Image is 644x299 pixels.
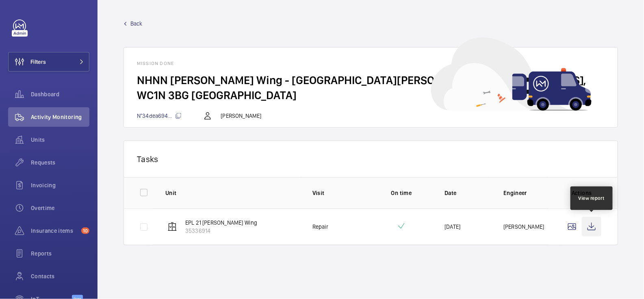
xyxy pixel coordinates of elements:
img: car delivery [431,37,592,111]
p: [PERSON_NAME] [503,223,544,231]
span: 10 [81,227,89,234]
span: N°34dea694... [137,113,182,119]
p: Unit [165,189,299,197]
h2: WC1N 3BG [GEOGRAPHIC_DATA] [137,88,605,103]
button: Filters [8,52,89,71]
span: Back [130,19,143,28]
span: Dashboard [31,90,89,98]
p: [DATE] [445,223,461,231]
p: [PERSON_NAME] [221,112,261,120]
p: Tasks [137,154,605,164]
p: Engineer [503,189,549,197]
span: Filters [30,58,46,66]
div: View report [579,195,605,202]
span: Activity Monitoring [31,113,89,121]
p: Date [445,189,491,197]
span: Overtime [31,204,89,212]
p: On time [371,189,432,197]
span: Insurance items [31,227,78,235]
p: Repair [312,223,329,231]
p: EPL 21 [PERSON_NAME] Wing [185,219,258,227]
span: Units [31,136,89,144]
p: Actions [562,189,601,197]
p: Visit [312,189,358,197]
span: Reports [31,249,89,258]
h2: NHNN [PERSON_NAME] Wing - [GEOGRAPHIC_DATA][PERSON_NAME], [STREET_ADDRESS], [137,73,605,88]
span: Requests [31,158,89,167]
p: 35336914 [185,227,258,235]
span: Invoicing [31,181,89,189]
h1: Mission done [137,61,605,66]
img: elevator.svg [167,222,177,232]
span: Contacts [31,272,89,280]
